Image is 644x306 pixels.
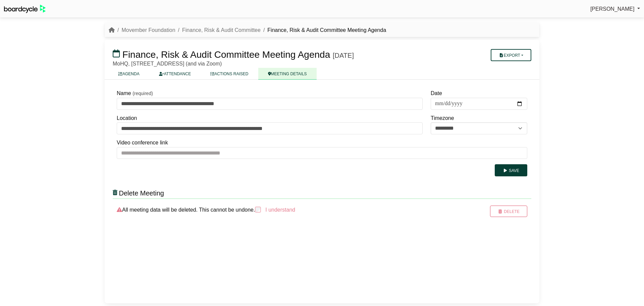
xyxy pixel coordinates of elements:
button: Delete [490,206,527,217]
a: Movember Foundation [121,27,175,33]
a: [PERSON_NAME] [590,5,640,13]
div: All meeting data will be deleted. This cannot be undone. [113,206,462,217]
li: Finance, Risk & Audit Committee Meeting Agenda [261,26,386,35]
a: MEETING DETAILS [258,68,317,80]
a: ACTIONS RAISED [201,68,258,80]
button: Export [491,49,531,61]
label: Location [117,114,137,123]
label: Name [117,89,131,98]
a: Finance, Risk & Audit Committee [182,27,261,33]
button: Save [495,164,527,176]
div: [DATE] [333,51,354,59]
span: MoHQ, [STREET_ADDRESS] (and via Zoom) [113,61,222,67]
span: Finance, Risk & Audit Committee Meeting Agenda [122,49,330,60]
span: [PERSON_NAME] [590,6,635,12]
a: AGENDA [109,68,149,80]
nav: breadcrumb [109,26,386,35]
small: (required) [132,91,153,96]
span: Delete Meeting [119,189,164,197]
label: Date [431,89,442,98]
a: ATTENDANCE [149,68,201,80]
label: Video conference link [117,138,168,147]
label: I understand [265,206,295,214]
img: BoardcycleBlackGreen-aaafeed430059cb809a45853b8cf6d952af9d84e6e89e1f1685b34bfd5cb7d64.svg [4,5,46,13]
label: Timezone [431,114,454,123]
